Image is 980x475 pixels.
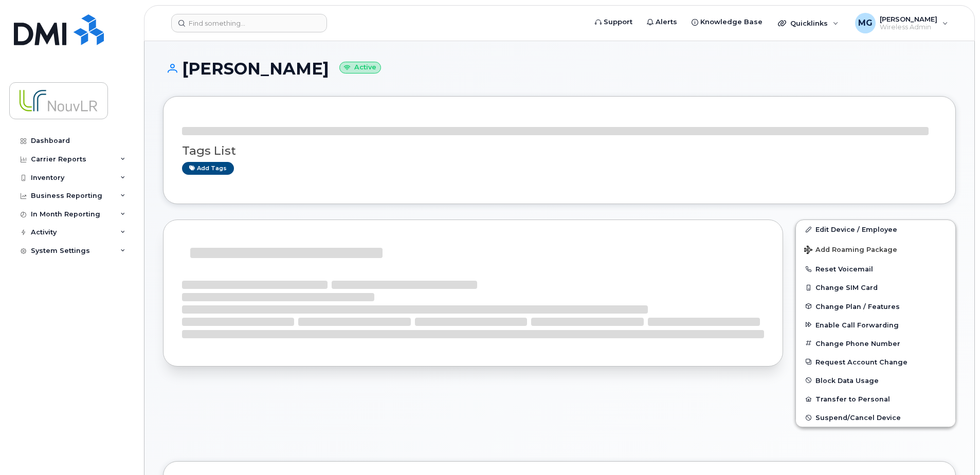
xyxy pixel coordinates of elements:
[796,260,955,278] button: Reset Voicemail
[796,316,955,334] button: Enable Call Forwarding
[796,371,955,390] button: Block Data Usage
[796,408,955,427] button: Suspend/Cancel Device
[796,390,955,408] button: Transfer to Personal
[796,297,955,316] button: Change Plan / Features
[182,162,234,175] a: Add tags
[796,278,955,297] button: Change SIM Card
[182,144,937,157] h3: Tags List
[796,239,955,260] button: Add Roaming Package
[804,246,897,255] span: Add Roaming Package
[815,414,901,422] span: Suspend/Cancel Device
[796,220,955,239] a: Edit Device / Employee
[163,60,956,78] h1: [PERSON_NAME]
[796,334,955,353] button: Change Phone Number
[796,353,955,371] button: Request Account Change
[815,321,899,328] span: Enable Call Forwarding
[815,302,900,310] span: Change Plan / Features
[339,62,381,74] small: Active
